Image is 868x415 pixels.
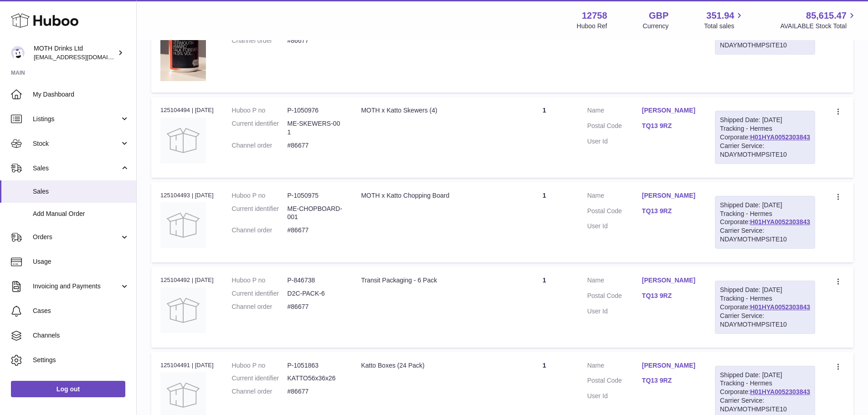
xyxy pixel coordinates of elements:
div: Shipped Date: [DATE] [720,116,810,124]
div: Tracking - Hermes Corporate: [715,281,815,333]
div: Carrier Service: NDAYMOTHMPSITE10 [720,32,810,50]
a: Log out [11,381,125,397]
dt: Huboo P no [232,191,288,200]
div: Shipped Date: [DATE] [720,201,810,210]
a: H01HYA0052303843 [750,218,810,225]
dd: #86677 [288,302,343,311]
span: Sales [33,164,120,173]
div: Carrier Service: NDAYMOTHMPSITE10 [720,396,810,414]
a: TQ13 9RZ [642,207,697,215]
div: 125104493 | [DATE] [160,191,214,200]
strong: GBP [649,10,668,22]
div: MOTH x Katto Skewers (4) [361,106,501,115]
span: Add Manual Order [33,210,129,218]
img: no-photo.jpg [160,287,206,333]
dt: Channel order [232,302,288,311]
div: Carrier Service: NDAYMOTHMPSITE10 [720,226,810,244]
div: Shipped Date: [DATE] [720,371,810,379]
span: Usage [33,257,129,266]
span: Cases [33,307,129,315]
a: TQ13 9RZ [642,376,697,385]
div: Huboo Ref [577,22,607,31]
dd: #86677 [288,36,343,45]
div: Katto Boxes (24 Pack) [361,361,501,370]
dd: ME-SKEWERS-001 [288,119,343,137]
a: [PERSON_NAME] [642,361,697,370]
a: [PERSON_NAME] [642,106,697,115]
span: Channels [33,331,129,340]
span: 351.94 [706,10,734,22]
span: Invoicing and Payments [33,282,120,291]
dt: Channel order [232,36,288,45]
img: 127581729091221.png [160,8,206,81]
a: H01HYA0052303843 [750,133,810,141]
dd: D2C-PACK-6 [288,289,343,298]
div: MOTH Drinks Ltd [34,44,116,61]
div: Currency [643,22,669,31]
td: 1 [510,97,578,177]
span: Total sales [704,22,745,31]
div: Tracking - Hermes Corporate: [715,196,815,249]
span: Listings [33,115,120,123]
div: 125104491 | [DATE] [160,361,214,369]
div: 125104494 | [DATE] [160,106,214,114]
div: Carrier Service: NDAYMOTHMPSITE10 [720,142,810,159]
a: 351.94 Total sales [704,10,745,31]
div: MOTH x Katto Chopping Board [361,191,501,200]
dt: Huboo P no [232,276,288,285]
dd: KATTO56x36x26 [288,374,343,383]
dt: Postal Code [587,376,642,387]
dt: Name [587,361,642,372]
span: My Dashboard [33,90,129,99]
dd: #86677 [288,226,343,235]
dd: P-1050976 [288,106,343,115]
td: 1 [510,267,578,347]
dt: Channel order [232,226,288,235]
dt: Postal Code [587,292,642,302]
dt: Name [587,106,642,117]
span: Stock [33,139,120,148]
a: TQ13 9RZ [642,122,697,130]
dt: Channel order [232,141,288,150]
div: Transit Packaging - 6 Pack [361,276,501,285]
dd: #86677 [288,387,343,396]
span: [EMAIL_ADDRESS][DOMAIN_NAME] [34,53,134,61]
img: no-photo.jpg [160,202,206,248]
span: AVAILABLE Stock Total [780,22,857,31]
a: H01HYA0052303843 [750,388,810,395]
strong: 12758 [582,10,607,22]
div: 125104492 | [DATE] [160,276,214,284]
dd: ME-CHOPBOARD-001 [288,205,343,222]
span: Sales [33,187,129,196]
dd: #86677 [288,141,343,150]
a: [PERSON_NAME] [642,191,697,200]
dd: P-1051863 [288,361,343,370]
dt: Name [587,191,642,202]
dt: Current identifier [232,119,288,137]
div: Tracking - Hermes Corporate: [715,111,815,164]
span: Settings [33,356,129,364]
td: 1 [510,182,578,262]
dt: Postal Code [587,207,642,218]
dt: User Id [587,307,642,316]
a: [PERSON_NAME] [642,276,697,285]
span: 85,615.47 [806,10,847,22]
div: Carrier Service: NDAYMOTHMPSITE10 [720,312,810,329]
span: Orders [33,233,120,241]
dt: Current identifier [232,374,288,383]
dt: Huboo P no [232,106,288,115]
dd: P-1050975 [288,191,343,200]
img: no-photo.jpg [160,118,206,163]
a: TQ13 9RZ [642,292,697,300]
dt: Postal Code [587,122,642,133]
dt: Current identifier [232,205,288,222]
div: Shipped Date: [DATE] [720,286,810,294]
dt: Name [587,276,642,287]
dt: User Id [587,222,642,231]
dt: Current identifier [232,289,288,298]
a: H01HYA0052303843 [750,303,810,311]
dd: P-846738 [288,276,343,285]
dt: User Id [587,137,642,146]
dt: Channel order [232,387,288,396]
dt: Huboo P no [232,361,288,370]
